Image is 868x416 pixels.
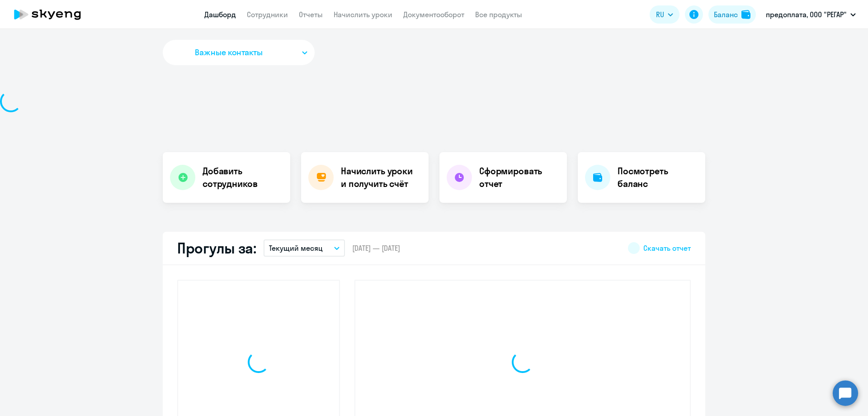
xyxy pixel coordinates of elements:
[352,243,400,253] span: [DATE] — [DATE]
[264,239,345,257] button: Текущий месяц
[766,9,847,20] p: предоплата, ООО "РЕГАР"
[479,165,560,190] h4: Сформировать отчет
[618,165,698,190] h4: Посмотреть баланс
[656,9,664,20] span: RU
[204,10,236,19] a: Дашборд
[341,165,420,190] h4: Начислить уроки и получить счёт
[203,165,283,190] h4: Добавить сотрудников
[741,10,750,19] img: balance
[403,10,464,19] a: Документооборот
[643,243,691,253] span: Скачать отчет
[269,243,323,253] p: Текущий месяц
[247,10,288,19] a: Сотрудники
[475,10,522,19] a: Все продукты
[708,5,756,24] button: Балансbalance
[195,47,263,58] span: Важные контакты
[163,40,315,65] button: Важные контакты
[761,4,860,25] button: предоплата, ООО "РЕГАР"
[714,9,738,20] div: Баланс
[299,10,323,19] a: Отчеты
[334,10,392,19] a: Начислить уроки
[650,5,679,24] button: RU
[177,239,256,257] h2: Прогулы за:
